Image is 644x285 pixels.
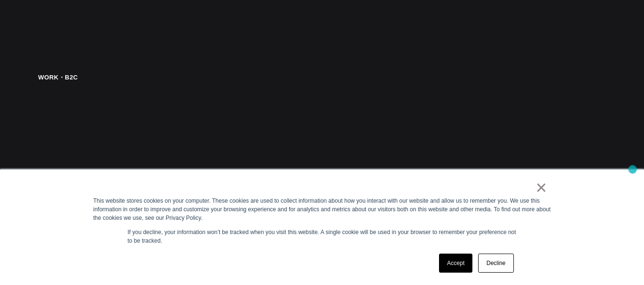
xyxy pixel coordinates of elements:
div: Work・B2C [38,73,78,82]
a: Decline [478,254,513,273]
p: If you decline, your information won’t be tracked when you visit this website. A single cookie wi... [128,228,517,245]
div: This website stores cookies on your computer. These cookies are used to collect information about... [93,197,551,222]
a: × [536,183,547,192]
a: Accept [439,254,473,273]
